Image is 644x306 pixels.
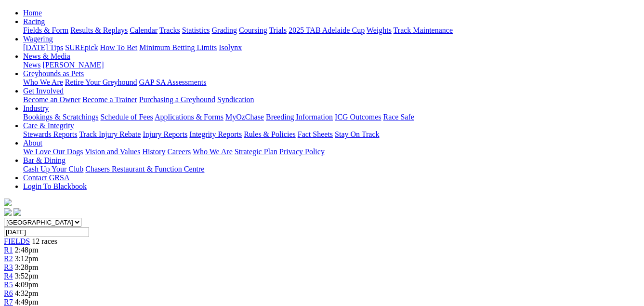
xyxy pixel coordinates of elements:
a: News & Media [23,52,70,60]
a: Schedule of Fees [100,113,153,121]
div: Industry [23,113,640,121]
a: Get Involved [23,87,64,95]
a: Contact GRSA [23,173,69,182]
span: 3:52pm [15,272,39,280]
a: Calendar [130,26,158,34]
a: Vision and Values [85,147,140,156]
a: Syndication [217,95,254,104]
span: 3:28pm [15,263,39,271]
a: [PERSON_NAME] [42,61,104,69]
a: R4 [4,272,13,280]
a: Weights [367,26,392,34]
span: 3:12pm [15,254,39,263]
img: logo-grsa-white.png [4,199,12,206]
a: Fact Sheets [298,130,333,138]
img: facebook.svg [4,208,12,216]
span: 4:09pm [15,280,39,289]
a: Who We Are [23,78,63,86]
a: Chasers Restaurant & Function Centre [85,165,204,173]
a: Results & Replays [70,26,128,34]
a: ICG Outcomes [335,113,381,121]
a: Become a Trainer [82,95,137,104]
a: Who We Are [193,147,233,156]
a: [DATE] Tips [23,43,63,52]
a: Strategic Plan [235,147,277,156]
span: 4:32pm [15,289,39,297]
a: R5 [4,280,13,289]
a: Cash Up Your Club [23,165,83,173]
div: Wagering [23,43,640,52]
a: Industry [23,104,49,112]
input: Select date [4,227,89,237]
a: We Love Our Dogs [23,147,83,156]
a: Coursing [239,26,267,34]
a: Become an Owner [23,95,80,104]
a: Minimum Betting Limits [139,43,217,52]
a: Grading [212,26,237,34]
a: Privacy Policy [279,147,325,156]
a: Stewards Reports [23,130,77,138]
div: Racing [23,26,640,35]
a: How To Bet [100,43,138,52]
a: Wagering [23,35,53,43]
a: Injury Reports [143,130,187,138]
a: MyOzChase [225,113,264,121]
span: 2:48pm [15,246,39,254]
a: Isolynx [219,43,242,52]
a: Race Safe [383,113,414,121]
a: SUREpick [65,43,98,52]
div: News & Media [23,61,640,69]
span: 12 races [32,237,57,245]
a: Careers [167,147,191,156]
a: Integrity Reports [189,130,242,138]
img: twitter.svg [13,208,21,216]
a: Applications & Forms [155,113,223,121]
a: Rules & Policies [244,130,296,138]
a: R7 [4,298,13,306]
div: Greyhounds as Pets [23,78,640,87]
span: 4:49pm [15,298,39,306]
a: Purchasing a Greyhound [139,95,215,104]
a: About [23,139,42,147]
a: News [23,61,40,69]
a: Bar & Dining [23,156,66,164]
div: About [23,147,640,156]
div: Bar & Dining [23,165,640,173]
a: Care & Integrity [23,121,74,130]
a: R6 [4,289,13,297]
a: R1 [4,246,13,254]
a: Track Maintenance [394,26,453,34]
a: Retire Your Greyhound [65,78,137,86]
a: 2025 TAB Adelaide Cup [289,26,365,34]
a: Login To Blackbook [23,182,87,190]
a: Track Injury Rebate [79,130,141,138]
a: Breeding Information [266,113,333,121]
a: R3 [4,263,13,271]
a: Bookings & Scratchings [23,113,98,121]
a: GAP SA Assessments [139,78,207,86]
div: Care & Integrity [23,130,640,139]
a: Tracks [159,26,180,34]
a: Statistics [182,26,210,34]
a: Racing [23,17,45,26]
a: Trials [269,26,287,34]
a: R2 [4,254,13,263]
div: Get Involved [23,95,640,104]
a: FIELDS [4,237,30,245]
a: History [142,147,165,156]
a: Home [23,9,42,17]
a: Greyhounds as Pets [23,69,84,78]
a: Stay On Track [335,130,379,138]
a: Fields & Form [23,26,68,34]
